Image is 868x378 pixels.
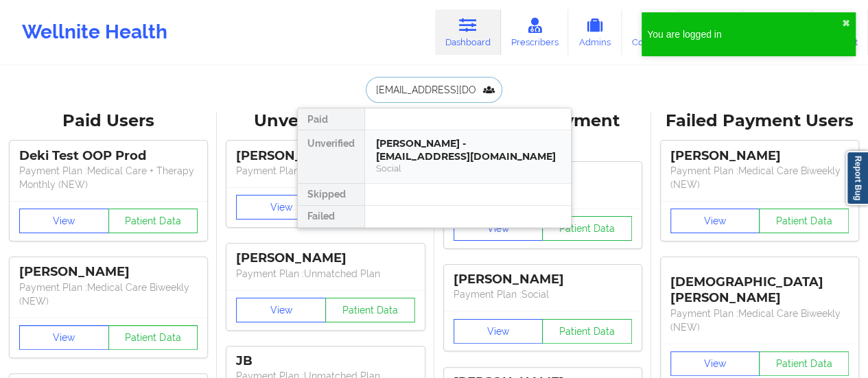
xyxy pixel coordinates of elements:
button: View [236,298,326,322]
div: [PERSON_NAME] [236,148,414,164]
div: Social [376,163,560,174]
button: Patient Data [759,351,849,376]
div: Skipped [298,184,364,206]
div: Paid Users [10,110,207,132]
button: View [670,351,760,376]
button: Patient Data [108,209,198,233]
a: Admins [568,10,622,55]
div: Failed Payment Users [661,110,858,132]
p: Payment Plan : Medical Care Biweekly (NEW) [670,164,849,191]
a: Coaches [622,10,679,55]
div: [DEMOGRAPHIC_DATA][PERSON_NAME] [670,264,849,306]
button: Patient Data [759,209,849,233]
p: Payment Plan : Social [454,287,632,301]
button: View [454,216,543,241]
button: close [842,18,850,29]
a: Report Bug [846,151,868,205]
button: View [454,319,543,344]
div: Unverified [298,130,364,184]
p: Payment Plan : Medical Care Biweekly (NEW) [19,281,198,308]
button: View [670,209,760,233]
a: Dashboard [435,10,501,55]
p: Payment Plan : Unmatched Plan [236,267,414,281]
button: Patient Data [325,298,415,322]
button: View [236,195,326,220]
div: JB [236,353,414,369]
div: [PERSON_NAME] [19,264,198,280]
div: You are logged in [647,27,842,41]
div: Deki Test OOP Prod [19,148,198,164]
div: [PERSON_NAME] [670,148,849,164]
p: Payment Plan : Medical Care + Therapy Monthly (NEW) [19,164,198,191]
div: [PERSON_NAME] [454,272,632,287]
div: Unverified Users [226,110,424,132]
div: [PERSON_NAME] [236,250,414,266]
button: Patient Data [542,319,632,344]
button: Patient Data [108,325,198,350]
p: Payment Plan : Unmatched Plan [236,164,414,178]
button: View [19,325,109,350]
div: Failed [298,206,364,228]
div: Paid [298,108,364,130]
button: View [19,209,109,233]
p: Payment Plan : Medical Care Biweekly (NEW) [670,307,849,334]
button: Patient Data [542,216,632,241]
a: Prescribers [501,10,569,55]
div: [PERSON_NAME] - [EMAIL_ADDRESS][DOMAIN_NAME] [376,137,560,163]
